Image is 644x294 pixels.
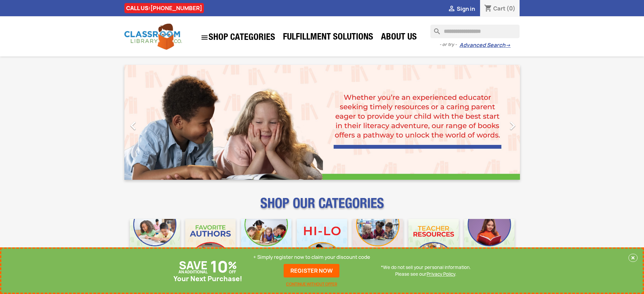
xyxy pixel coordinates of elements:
span: - or try - [439,41,459,48]
img: Classroom Library Company [124,24,182,50]
img: CLC_Bulk_Mobile.jpg [130,219,180,269]
span: (0) [506,5,516,12]
input: Search [430,25,520,38]
span: Sign in [457,5,475,13]
a: Next [460,65,520,180]
img: CLC_Teacher_Resources_Mobile.jpg [408,219,459,269]
span: Cart [493,5,505,12]
div: CALL US: [124,3,204,13]
a: Fulfillment Solutions [280,31,377,45]
img: CLC_Favorite_Authors_Mobile.jpg [185,219,236,269]
a: About Us [378,31,420,45]
img: CLC_Dyslexia_Mobile.jpg [464,219,515,269]
i:  [200,33,209,42]
i: shopping_cart [484,5,492,13]
span: → [505,42,510,49]
a: Advanced Search→ [459,42,510,49]
a: Previous [124,65,184,180]
a: [PHONE_NUMBER] [150,4,202,12]
i:  [504,117,521,134]
a:  Sign in [448,5,475,13]
i:  [125,117,142,134]
img: CLC_Fiction_Nonfiction_Mobile.jpg [353,219,403,269]
img: CLC_Phonics_And_Decodables_Mobile.jpg [241,219,291,269]
i: search [430,25,438,33]
i:  [448,5,456,13]
img: CLC_HiLo_Mobile.jpg [297,219,347,269]
ul: Carousel container [124,65,520,180]
a: SHOP CATEGORIES [197,30,279,45]
p: SHOP OUR CATEGORIES [124,201,520,214]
